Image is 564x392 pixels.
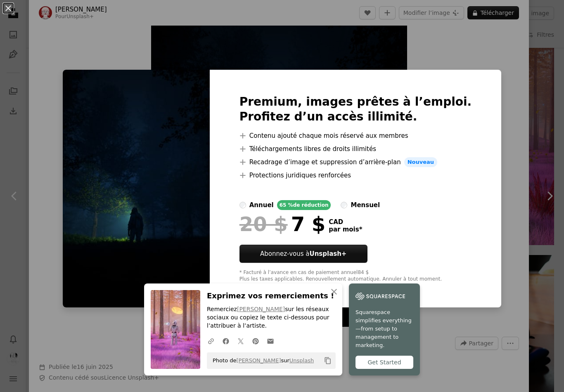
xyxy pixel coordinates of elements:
[349,283,420,375] a: Squarespace simplifies everything—from setup to management to marketing.Get Started
[239,157,472,167] li: Recadrage d’image et suppression d’arrière-plan
[239,170,472,180] li: Protections juridiques renforcées
[263,333,278,349] a: Partager par mail
[355,308,413,349] span: Squarespace simplifies everything—from setup to management to marketing.
[237,306,285,312] a: [PERSON_NAME]
[329,226,362,233] span: par mois *
[236,357,281,364] a: [PERSON_NAME]
[248,333,263,349] a: Partagez-lePinterest
[239,269,472,283] div: * Facturé à l’avance en cas de paiement annuel 84 $ Plus les taxes applicables. Renouvellement au...
[207,305,336,330] p: Remerciez sur les réseaux sociaux ou copiez le texte ci-dessous pour l’attribuer à l’artiste.
[63,70,210,307] img: premium_photo-1750058547530-698e55c9a96d
[289,357,314,364] a: Unsplash
[239,213,288,235] span: 20 $
[329,218,362,226] span: CAD
[309,250,346,257] strong: Unsplash+
[355,356,413,369] div: Get Started
[239,202,246,208] input: annuel65 %de réduction
[341,202,347,208] input: mensuel
[321,354,335,368] button: Copier dans le presse-papier
[239,245,367,263] a: Abonnez-vous àUnsplash+
[207,290,336,302] h3: Exprimez vos remerciements !
[351,200,380,210] div: mensuel
[239,94,472,124] h2: Premium, images prêtes à l’emploi. Profitez d’un accès illimité.
[218,333,233,349] a: Partagez-leFacebook
[277,200,331,210] div: 65 % de réduction
[233,333,248,349] a: Partagez-leTwitter
[239,131,472,141] li: Contenu ajouté chaque mois réservé aux membres
[404,157,437,167] span: Nouveau
[249,200,274,210] div: annuel
[239,144,472,154] li: Téléchargements libres de droits illimités
[355,290,405,302] img: file-1747939142011-51e5cc87e3c9
[209,354,314,367] span: Photo de sur
[239,213,325,235] div: 7 $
